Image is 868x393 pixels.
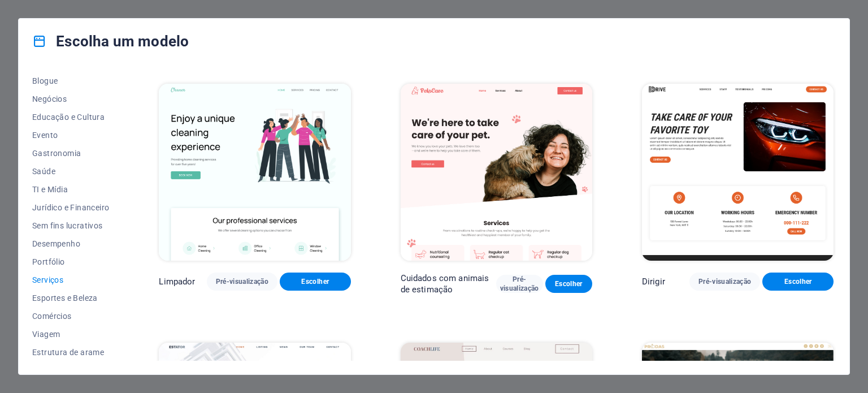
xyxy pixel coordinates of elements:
[32,185,68,194] font: TI e Mídia
[32,94,67,103] font: Negócios
[762,273,834,291] button: Escolher
[32,162,109,180] button: Saúde
[32,293,98,303] font: Esportes e Beleza
[32,76,58,85] font: Blogue
[500,275,539,292] font: Pré-visualização
[401,273,489,295] font: Cuidados com animais de estimação
[32,330,60,339] font: Viagem
[642,84,834,261] img: Dirigir
[301,278,329,286] font: Escolher
[32,113,105,122] font: Educação e Cultura
[32,221,103,230] font: Sem fins lucrativos
[56,33,189,50] font: Escolha um modelo
[32,312,72,321] font: Comércios
[32,108,109,126] button: Educação e Cultura
[32,149,81,158] font: Gastronomia
[32,203,109,212] font: Jurídico e Financeiro
[32,131,58,140] font: Evento
[207,273,278,291] button: Pré-visualização
[32,253,109,271] button: Portfólio
[32,289,109,307] button: Esportes e Beleza
[32,180,109,198] button: TI e Mídia
[545,275,592,293] button: Escolher
[698,278,752,286] font: Pré-visualização
[32,271,109,289] button: Serviços
[32,348,104,357] font: Estrutura de arame
[689,273,761,291] button: Pré-visualização
[32,144,109,162] button: Gastronomia
[32,217,109,235] button: Sem fins lucrativos
[32,239,80,248] font: Desempenho
[159,84,350,261] img: Limpador
[159,277,195,287] font: Limpador
[555,280,583,288] font: Escolher
[216,278,269,286] font: Pré-visualização
[32,126,109,144] button: Evento
[32,257,65,266] font: Portfólio
[642,277,665,287] font: Dirigir
[32,198,109,217] button: Jurídico e Financeiro
[32,307,109,325] button: Comércios
[32,343,109,361] button: Estrutura de arame
[280,273,351,291] button: Escolher
[32,235,109,253] button: Desempenho
[32,167,55,176] font: Saúde
[496,275,543,293] button: Pré-visualização
[32,90,109,108] button: Negócios
[32,325,109,343] button: Viagem
[32,72,109,90] button: Blogue
[784,278,812,286] font: Escolher
[401,84,592,261] img: Cuidados com animais de estimação
[32,275,63,284] font: Serviços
